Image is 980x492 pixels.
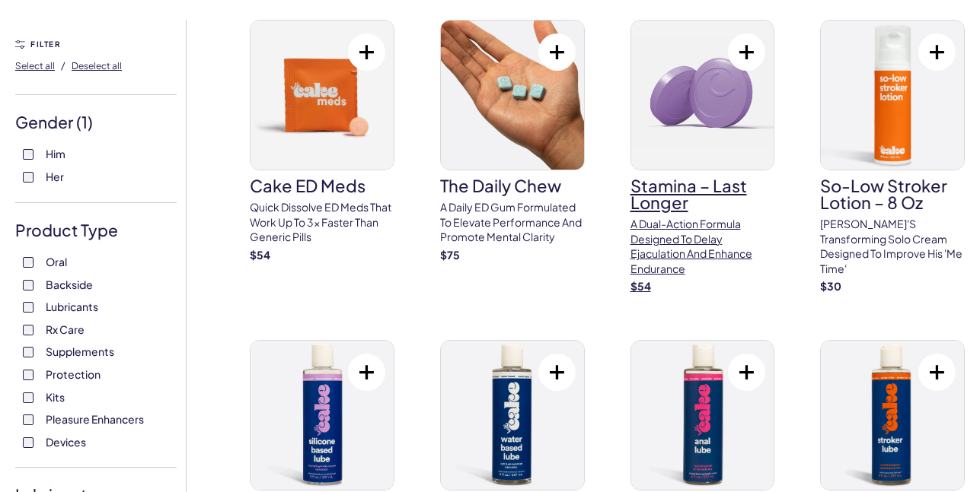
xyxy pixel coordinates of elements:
span: Protection [46,364,101,384]
h3: So-Low Stroker Lotion – 8 oz [820,177,965,211]
input: Pleasure Enhancers [23,414,34,425]
span: Devices [46,432,86,452]
span: Backside [46,275,93,294]
strong: $ 54 [630,279,651,293]
p: A dual-action formula designed to delay ejaculation and enhance endurance [630,217,775,276]
span: Her [46,167,64,186]
span: Deselect all [72,60,122,71]
strong: $ 30 [820,279,841,293]
a: Stamina – Last LongerStamina – Last LongerA dual-action formula designed to delay ejaculation and... [630,20,775,294]
img: Stroker Lube – 8 oz [821,341,964,490]
span: Pleasure Enhancers [46,409,144,429]
button: Deselect all [72,53,122,78]
input: Oral [23,257,34,268]
input: Him [23,149,34,160]
span: Oral [46,252,67,271]
a: The Daily ChewThe Daily ChewA Daily ED Gum Formulated To Elevate Performance And Promote Mental C... [440,20,585,262]
a: So-Low Stroker Lotion – 8 ozSo-Low Stroker Lotion – 8 oz[PERSON_NAME]'s transforming solo cream d... [820,20,965,294]
p: Quick dissolve ED Meds that work up to 3x faster than generic pills [250,200,394,245]
p: [PERSON_NAME]'s transforming solo cream designed to improve his 'me time' [820,217,965,276]
p: A Daily ED Gum Formulated To Elevate Performance And Promote Mental Clarity [440,200,585,245]
span: Lubricants [46,297,98,316]
img: Water-Based Lube – 8 oz [441,341,584,490]
img: Stamina – Last Longer [631,21,774,170]
img: So-Low Stroker Lotion – 8 oz [821,21,964,170]
img: The Daily Chew [441,21,584,170]
input: Protection [23,370,34,380]
strong: $ 75 [440,248,460,262]
span: Kits [46,387,65,407]
img: Silicone-Based Lube – 8 oz [251,341,394,490]
input: Supplements [23,347,34,357]
a: Cake ED MedsCake ED MedsQuick dissolve ED Meds that work up to 3x faster than generic pills$54 [250,20,394,262]
input: Backside [23,280,34,290]
input: Devices [23,437,34,448]
h3: Stamina – Last Longer [630,177,775,211]
img: Anal Lube – 8 oz [631,341,774,490]
span: Rx Care [46,319,85,339]
input: Her [23,172,34,183]
span: Select all [15,60,55,71]
strong: $ 54 [250,248,270,262]
input: Kits [23,392,34,403]
button: Select all [15,53,55,78]
span: Supplements [46,341,114,361]
h3: Cake ED Meds [250,177,394,194]
span: / [61,59,65,72]
span: Him [46,144,65,163]
input: Lubricants [23,302,34,313]
input: Rx Care [23,325,34,335]
img: Cake ED Meds [251,21,394,170]
h3: The Daily Chew [440,177,585,194]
